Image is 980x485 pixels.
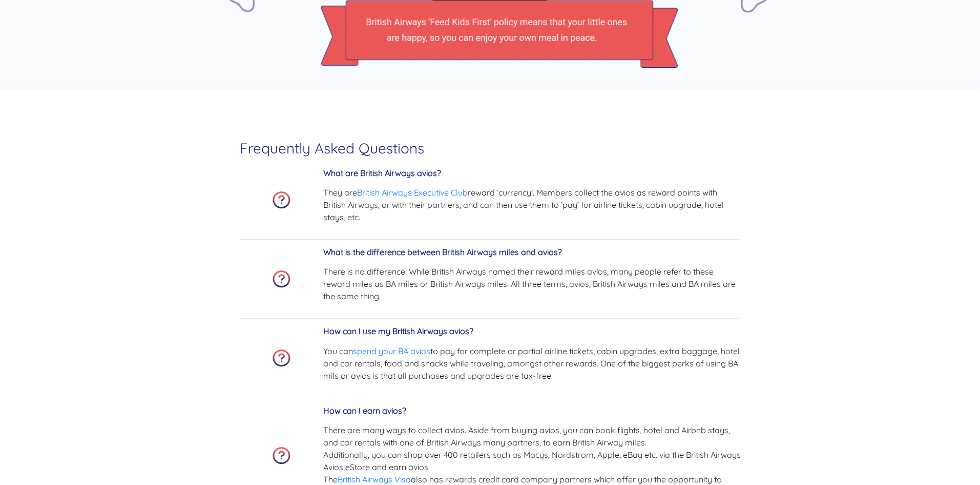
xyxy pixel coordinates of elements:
h5: What are British Airways avios? [323,168,741,178]
img: faq-icon.png [273,350,290,367]
p: There is no difference. While British Airways named their reward miles avios, many people refer t... [323,265,741,302]
img: faq-icon.png [273,447,290,464]
img: faq-icon.png [273,270,290,288]
h5: How can I earn avios? [323,406,741,416]
h5: What is the difference between British Airways miles and avios? [323,247,741,257]
a: British Airways Visa [338,474,411,484]
a: British Airways Executive Club [357,187,468,198]
img: faq-icon.png [273,191,290,209]
p: They are reward ‘currency’. Members collect the avios as reward points with British Airways, or w... [323,186,741,223]
a: spend your BA avios [353,346,430,356]
p: You can to pay for complete or partial airline tickets, cabin upgrades, extra baggage, hotel and ... [323,345,741,382]
h3: Frequently Asked Questions [240,140,741,157]
h5: How can I use my British Airways avios? [323,326,741,336]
